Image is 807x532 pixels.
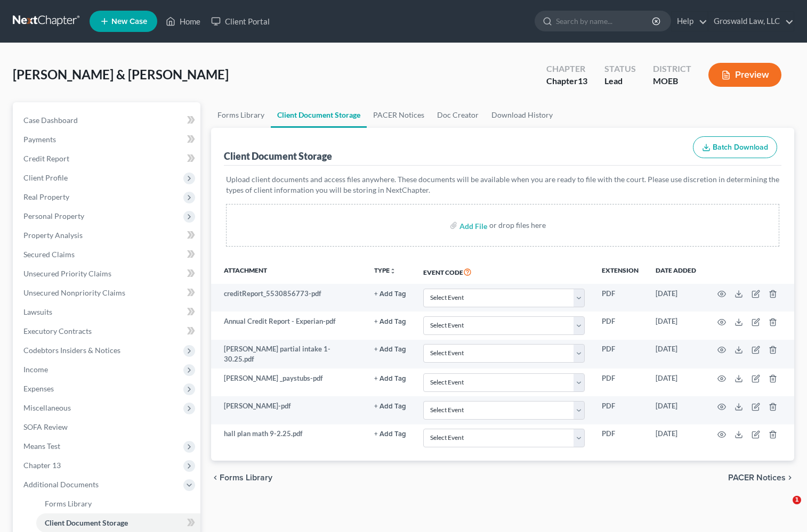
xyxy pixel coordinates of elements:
[211,473,220,482] i: chevron_left
[708,63,781,87] button: Preview
[111,18,147,26] span: New Case
[647,424,705,452] td: [DATE]
[374,401,406,411] a: + Add Tag
[211,369,366,396] td: [PERSON_NAME] _paystubs-pdf
[15,245,200,264] a: Secured Claims
[374,344,406,354] a: + Add Tag
[647,284,705,312] td: [DATE]
[23,422,68,431] span: SOFA Review
[15,149,200,168] a: Credit Report
[653,75,691,87] div: MOEB
[23,116,78,125] span: Case Dashboard
[431,102,485,128] a: Doc Creator
[647,340,705,369] td: [DATE]
[793,496,801,504] span: 1
[593,424,647,452] td: PDF
[23,231,83,240] span: Property Analysis
[693,136,777,159] button: Batch Download
[15,418,200,437] a: SOFA Review
[367,102,431,128] a: PACER Notices
[13,67,229,82] span: [PERSON_NAME] & [PERSON_NAME]
[593,369,647,396] td: PDF
[224,150,332,162] div: Client Document Storage
[211,284,366,312] td: creditReport_5530856773-pdf
[593,312,647,339] td: PDF
[708,12,794,31] a: Groswald Law, LLC
[771,496,796,521] iframe: Intercom live chat
[593,284,647,312] td: PDF
[647,259,705,284] th: Date added
[374,291,406,298] button: + Add Tag
[23,135,56,144] span: Payments
[23,403,71,412] span: Miscellaneous
[672,12,707,31] a: Help
[211,340,366,369] td: [PERSON_NAME] partial intake 1-30.25.pdf
[23,441,60,451] span: Means Test
[604,75,636,87] div: Lead
[374,375,406,382] button: + Add Tag
[653,63,691,75] div: District
[556,11,653,31] input: Search by name...
[593,396,647,424] td: PDF
[211,473,272,482] button: chevron_left Forms Library
[211,259,366,284] th: Attachment
[374,373,406,383] a: + Add Tag
[546,63,587,75] div: Chapter
[578,76,587,86] span: 13
[36,494,200,513] a: Forms Library
[647,369,705,396] td: [DATE]
[604,63,636,75] div: Status
[15,302,200,322] a: Lawsuits
[23,384,54,393] span: Expenses
[45,518,128,527] span: Client Document Storage
[390,268,396,274] i: unfold_more
[23,211,84,220] span: Personal Property
[23,461,61,470] span: Chapter 13
[489,220,546,231] div: or drop files here
[593,259,647,284] th: Extension
[206,12,275,31] a: Client Portal
[374,289,406,299] a: + Add Tag
[728,473,786,482] span: PACER Notices
[374,267,396,274] button: TYPEunfold_more
[415,259,593,284] th: Event Code
[23,192,69,201] span: Real Property
[647,312,705,339] td: [DATE]
[374,318,406,325] button: + Add Tag
[593,340,647,369] td: PDF
[374,403,406,410] button: + Add Tag
[220,473,272,482] span: Forms Library
[45,499,92,508] span: Forms Library
[15,283,200,302] a: Unsecured Nonpriority Claims
[15,322,200,341] a: Executory Contracts
[23,326,92,335] span: Executory Contracts
[647,396,705,424] td: [DATE]
[15,111,200,130] a: Case Dashboard
[23,307,52,316] span: Lawsuits
[23,480,99,489] span: Additional Documents
[211,312,366,339] td: Annual Credit Report - Experian-pdf
[374,316,406,326] a: + Add Tag
[23,250,75,259] span: Secured Claims
[23,154,69,163] span: Credit Report
[485,102,559,128] a: Download History
[546,75,587,87] div: Chapter
[211,424,366,452] td: hall plan math 9-2.25.pdf
[23,346,120,355] span: Codebtors Insiders & Notices
[211,102,271,128] a: Forms Library
[786,473,794,482] i: chevron_right
[23,365,48,374] span: Income
[15,264,200,283] a: Unsecured Priority Claims
[271,102,367,128] a: Client Document Storage
[23,173,68,182] span: Client Profile
[15,226,200,245] a: Property Analysis
[728,473,794,482] button: PACER Notices chevron_right
[713,143,768,152] span: Batch Download
[374,429,406,439] a: + Add Tag
[23,269,111,278] span: Unsecured Priority Claims
[211,396,366,424] td: [PERSON_NAME]-pdf
[226,174,780,195] p: Upload client documents and access files anywhere. These documents will be available when you are...
[374,431,406,438] button: + Add Tag
[15,130,200,149] a: Payments
[374,346,406,353] button: + Add Tag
